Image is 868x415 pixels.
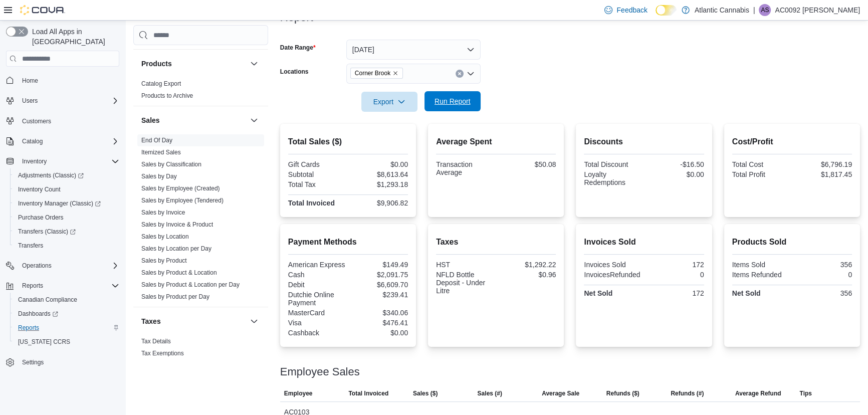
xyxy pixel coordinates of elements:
a: Reports [14,322,43,334]
a: Sales by Classification [141,161,201,168]
span: Itemized Sales [141,148,181,156]
span: Purchase Orders [18,214,64,222]
div: Sales [133,134,268,307]
a: Inventory Count [14,183,65,195]
span: Transfers (Classic) [18,228,76,236]
h2: Discounts [584,136,704,148]
a: Dashboards [10,307,123,321]
button: Remove Corner Brook from selection in this group [392,70,398,76]
a: Sales by Product per Day [141,293,209,300]
a: Products to Archive [141,92,193,99]
a: End Of Day [141,137,172,144]
button: Taxes [141,316,246,326]
button: Products [141,59,246,69]
button: Taxes [248,315,260,327]
span: Customers [18,115,119,127]
a: Dashboards [14,308,62,320]
a: Transfers (Classic) [10,225,123,239]
span: Transfers (Classic) [14,226,119,238]
button: [DATE] [346,40,481,60]
button: Open list of options [467,70,475,78]
span: Sales by Product [141,257,187,265]
span: Inventory [22,157,47,165]
div: $239.41 [350,291,408,299]
span: Reports [18,324,39,332]
h2: Products Sold [732,236,852,248]
span: Settings [18,356,119,368]
div: $8,613.64 [350,170,408,178]
span: Reports [22,282,43,290]
div: $9,906.82 [350,199,408,207]
a: Sales by Invoice & Product [141,221,213,228]
strong: Net Sold [584,289,612,297]
button: Users [18,95,42,107]
input: Dark Mode [656,5,677,16]
span: Corner Brook [350,68,403,79]
button: Inventory [2,154,123,168]
button: Operations [18,260,56,272]
div: MasterCard [288,309,346,317]
div: 0 [794,271,852,279]
button: [US_STATE] CCRS [10,335,123,349]
button: Sales [141,115,246,125]
button: Reports [10,321,123,335]
span: Users [18,95,119,107]
div: $0.00 [350,329,408,337]
h2: Payment Methods [288,236,408,248]
button: Run Report [424,91,481,111]
span: Sales by Invoice & Product [141,221,213,229]
label: Date Range [280,44,316,52]
div: Subtotal [288,170,346,178]
button: Settings [2,355,123,369]
div: Items Sold [732,261,790,269]
h2: Cost/Profit [732,136,852,148]
span: Operations [18,260,119,272]
div: Loyalty Redemptions [584,170,642,186]
a: Sales by Employee (Tendered) [141,197,224,204]
span: Tips [799,389,811,397]
h3: Products [141,59,172,69]
span: Sales by Product & Location [141,269,217,277]
div: $0.96 [498,271,556,279]
div: Cashback [288,329,346,337]
a: Itemized Sales [141,149,181,156]
span: Inventory Count [14,183,119,195]
span: Reports [14,322,119,334]
span: Export [367,92,411,112]
div: $6,796.19 [794,160,852,168]
button: Inventory [18,155,51,167]
span: Sales by Location [141,233,189,241]
div: AC0092 Strickland Rylan [759,4,771,16]
a: Canadian Compliance [14,294,81,306]
span: Operations [22,262,52,270]
div: Visa [288,319,346,327]
button: Export [361,92,417,112]
h3: Sales [141,115,160,125]
span: Inventory Manager (Classic) [18,199,101,207]
span: [US_STATE] CCRS [18,338,70,346]
span: Adjustments (Classic) [18,171,84,179]
span: Sales by Location per Day [141,245,211,253]
div: Total Tax [288,180,346,188]
button: Catalog [18,135,47,147]
span: Sales by Invoice [141,209,185,217]
button: Operations [2,259,123,273]
div: Cash [288,271,346,279]
span: Inventory Count [18,185,61,193]
div: 0 [646,271,704,279]
button: Home [2,73,123,87]
div: 356 [794,261,852,269]
div: $149.49 [350,261,408,269]
a: Tax Exemptions [141,350,184,357]
span: Average Sale [542,389,579,397]
span: Washington CCRS [14,336,119,348]
div: 356 [794,289,852,297]
button: Reports [18,280,47,292]
div: HST [436,261,494,269]
span: Adjustments (Classic) [14,169,119,181]
span: Dashboards [14,308,119,320]
span: Sales by Employee (Tendered) [141,196,224,204]
h3: Employee Sales [280,366,360,378]
a: Transfers [14,240,47,252]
